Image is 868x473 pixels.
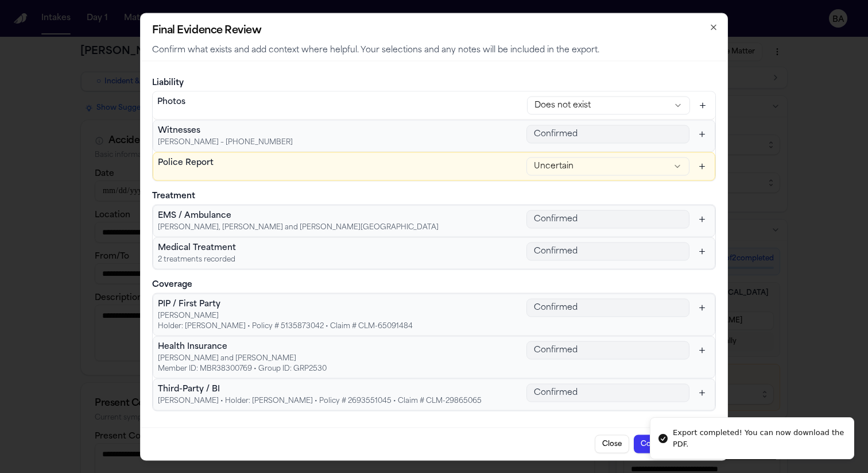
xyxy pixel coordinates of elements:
[526,383,689,402] div: Third-Party / BI status (locked)
[158,125,293,136] div: Witnesses
[526,298,689,317] div: PIP / First Party status (locked)
[158,311,413,320] div: [PERSON_NAME]
[694,243,710,259] button: Add context for Medical Treatment
[158,255,236,264] div: 2 treatments recorded
[152,279,716,290] h3: Coverage
[158,364,327,373] div: Member ID: MBR38300769 • Group ID: GRP2530
[526,242,689,260] div: Medical Treatment status (locked)
[595,434,629,453] button: Close
[526,157,689,175] button: Police Report status
[158,222,439,232] div: [PERSON_NAME], [PERSON_NAME] and [PERSON_NAME][GEOGRAPHIC_DATA]
[158,321,413,330] div: Holder: [PERSON_NAME] • Policy # 5135873042 • Claim # CLM-65091484
[527,96,690,114] button: Photos status
[152,77,716,89] h3: Liability
[158,396,482,405] div: [PERSON_NAME] • Holder: [PERSON_NAME] • Policy # 2693551045 • Claim # CLM-29865065
[158,157,214,168] div: Police Report
[526,341,689,359] div: Health Insurance status (locked)
[526,125,689,143] div: Witnesses status (locked)
[694,384,710,401] button: Add context for Third-Party / BI
[634,434,714,453] button: Continue to export
[158,242,236,253] div: Medical Treatment
[695,97,711,113] button: Add context for Photos
[158,341,327,352] div: Health Insurance
[694,299,710,316] button: Add context for PIP / First Party
[158,210,439,221] div: EMS / Ambulance
[158,137,293,147] div: [PERSON_NAME] – [PHONE_NUMBER]
[157,96,185,107] div: Photos
[152,190,716,202] h3: Treatment
[158,353,327,363] div: [PERSON_NAME] and [PERSON_NAME]
[158,383,482,395] div: Third-Party / BI
[694,211,710,227] button: Add context for EMS / Ambulance
[526,210,689,228] div: EMS / Ambulance status (locked)
[694,126,710,142] button: Add context for Witnesses
[694,342,710,358] button: Add context for Health Insurance
[694,158,710,174] button: Add context for Police Report
[152,22,716,39] h2: Final Evidence Review
[158,298,413,310] div: PIP / First Party
[152,44,716,56] p: Confirm what exists and add context where helpful. Your selections and any notes will be included...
